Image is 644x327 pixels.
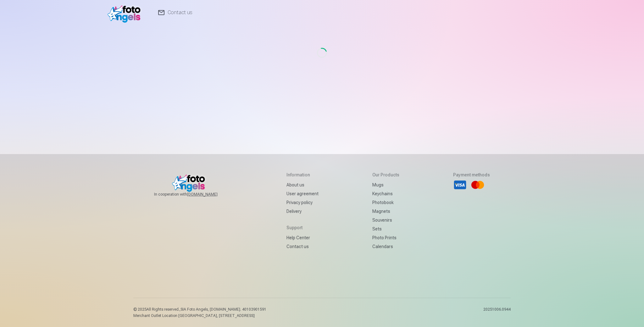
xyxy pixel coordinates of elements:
a: User agreement [286,189,319,198]
a: [DOMAIN_NAME] [187,192,233,197]
h5: Our products [372,172,399,178]
a: Help Center [286,233,319,242]
h5: Support [286,224,319,231]
a: Photobook [372,198,399,207]
a: Contact us [286,242,319,251]
p: 20251006.0944 [483,307,511,318]
h5: Information [286,172,319,178]
img: /v1 [108,3,144,23]
a: Magnets [372,207,399,216]
span: In cooperation with [154,192,233,197]
li: Mastercard [471,178,485,192]
a: Calendars [372,242,399,251]
p: © 2025 All Rights reserved. , [133,307,266,312]
a: Souvenirs [372,216,399,224]
li: Visa [453,178,467,192]
a: Sets [372,224,399,233]
a: Mugs [372,180,399,189]
span: SIA Foto Angels, [DOMAIN_NAME]. 40103901591 [180,307,266,312]
a: Delivery [286,207,319,216]
a: Privacy policy [286,198,319,207]
a: Keychains [372,189,399,198]
p: Merchant Outlet Location [GEOGRAPHIC_DATA], [STREET_ADDRESS] [133,313,266,318]
h5: Payment methods [453,172,490,178]
a: Photo prints [372,233,399,242]
a: About us [286,180,319,189]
